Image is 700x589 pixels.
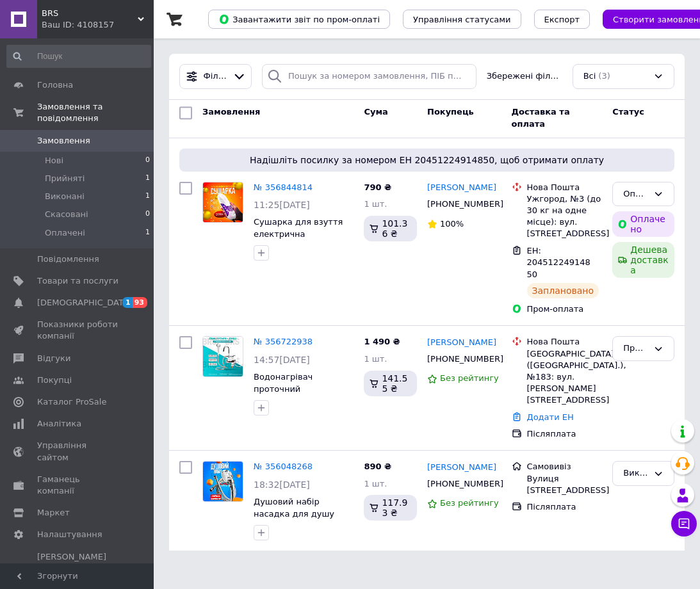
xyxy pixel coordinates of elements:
[254,337,313,346] a: № 356722938
[527,428,603,440] div: Післяплата
[204,70,228,83] span: Фільтри
[37,474,118,497] span: Гаманець компанії
[364,199,387,209] span: 1 шт.
[527,336,603,348] div: Нова Пошта
[612,108,644,117] span: Статус
[527,473,603,496] div: Вулиця [STREET_ADDRESS]
[145,209,150,220] span: 0
[45,173,85,184] span: Прийняті
[145,173,150,184] span: 1
[218,13,380,25] span: Завантажити звіт по пром-оплаті
[203,462,243,501] img: Фото товару
[598,71,610,81] span: (3)
[364,462,391,471] span: 890 ₴
[440,219,464,229] span: 100%
[133,297,147,308] span: 93
[254,182,313,192] a: № 356844814
[583,70,596,83] span: Всі
[37,507,70,519] span: Маркет
[623,188,648,201] div: Оплачено
[403,10,521,29] button: Управління статусами
[612,211,674,237] div: Оплачено
[427,337,496,349] a: [PERSON_NAME]
[37,551,118,586] span: [PERSON_NAME] та рахунки
[413,15,511,24] span: Управління статусами
[254,355,310,365] span: 14:57[DATE]
[364,216,417,241] div: 101.36 ₴
[37,319,118,342] span: Показники роботи компанії
[427,462,496,474] a: [PERSON_NAME]
[37,254,99,265] span: Повідомлення
[487,70,562,83] span: Збережені фільтри:
[254,200,310,210] span: 11:25[DATE]
[427,182,496,194] a: [PERSON_NAME]
[364,371,417,396] div: 141.55 ₴
[364,354,387,364] span: 1 шт.
[527,182,603,193] div: Нова Пошта
[37,418,81,430] span: Аналітика
[145,155,150,166] span: 0
[534,10,590,29] button: Експорт
[42,8,138,19] span: BRS
[122,297,133,308] span: 1
[45,227,85,239] span: Оплачені
[364,479,387,488] span: 1 шт.
[425,476,492,492] div: [PHONE_NUMBER]
[37,353,70,364] span: Відгуки
[37,135,90,147] span: Замовлення
[42,19,154,31] div: Ваш ID: 4108157
[364,337,400,346] span: 1 490 ₴
[427,108,474,117] span: Покупець
[203,337,243,376] img: Фото товару
[671,511,697,537] button: Чат з покупцем
[203,182,243,222] img: Фото товару
[145,227,150,239] span: 1
[37,396,106,408] span: Каталог ProSale
[262,64,476,89] input: Пошук за номером замовлення, ПІБ покупця, номером телефону, Email, номером накладної
[527,461,603,472] div: Самовивіз
[37,101,154,124] span: Замовлення та повідомлення
[527,283,599,298] div: Заплановано
[254,480,310,490] span: 18:32[DATE]
[6,45,151,68] input: Пошук
[145,191,150,202] span: 1
[45,155,63,166] span: Нові
[527,303,603,315] div: Пром-оплата
[527,348,603,407] div: [GEOGRAPHIC_DATA] ([GEOGRAPHIC_DATA].), №183: вул. [PERSON_NAME][STREET_ADDRESS]
[37,79,73,91] span: Головна
[208,10,390,29] button: Завантажити звіт по пром-оплаті
[527,501,603,513] div: Післяплата
[37,297,132,309] span: [DEMOGRAPHIC_DATA]
[37,375,72,386] span: Покупці
[45,209,88,220] span: Скасовані
[202,182,243,223] a: Фото товару
[184,154,669,166] span: Надішліть посилку за номером ЕН 20451224914850, щоб отримати оплату
[623,467,648,480] div: Виконано
[202,461,243,502] a: Фото товару
[37,440,118,463] span: Управління сайтом
[425,351,492,367] div: [PHONE_NUMBER]
[527,412,574,422] a: Додати ЕН
[512,108,570,129] span: Доставка та оплата
[544,15,580,24] span: Експорт
[254,217,343,274] a: Сушарка для взуття електрична ультрафіолетова універсальна BRS White
[527,246,590,279] span: ЕН: 20451224914850
[254,372,353,441] a: Водонагрівач проточний електричний з душовою лійкою та Led дисплей індикація нагріву BRS White
[202,108,260,117] span: Замовлення
[527,193,603,240] div: Ужгород, №3 (до 30 кг на одне місце): вул. [STREET_ADDRESS]
[37,275,118,287] span: Товари та послуги
[254,497,352,566] a: Душовий набір насадка для душу лійка масажна ручна 3 режими шланг для душу силіконовий 150 см BRS
[623,342,648,355] div: Прийнято
[364,495,417,520] div: 117.93 ₴
[364,182,391,192] span: 790 ₴
[45,191,85,202] span: Виконані
[440,373,499,383] span: Без рейтингу
[37,529,102,540] span: Налаштування
[364,108,387,117] span: Cума
[612,242,674,278] div: Дешева доставка
[202,336,243,377] a: Фото товару
[254,462,313,471] a: № 356048268
[425,196,492,213] div: [PHONE_NUMBER]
